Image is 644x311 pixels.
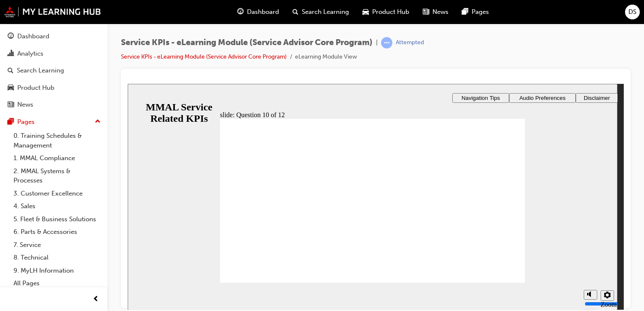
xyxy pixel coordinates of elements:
span: News [432,7,448,17]
a: search-iconSearch Learning [286,3,356,21]
div: Search Learning [17,66,64,75]
a: Product Hub [3,80,104,96]
span: Dashboard [247,7,279,17]
span: DS [628,7,636,17]
img: mmal [4,6,101,17]
a: Analytics [3,46,104,62]
button: DashboardAnalyticsSearch LearningProduct HubNews [3,27,104,114]
button: Pages [3,114,104,130]
a: guage-iconDashboard [231,3,286,21]
div: News [17,100,33,110]
span: up-icon [95,116,101,127]
span: Search Learning [302,7,349,17]
span: news-icon [8,101,14,109]
span: prev-icon [93,294,99,305]
a: Service KPIs - eLearning Module (Service Advisor Core Program) [121,53,287,60]
a: 4. Sales [10,200,104,213]
button: DS [625,5,640,19]
span: search-icon [292,7,298,17]
a: 1. MMAL Compliance [10,152,104,165]
span: pages-icon [462,7,468,17]
div: Attempted [396,39,424,47]
span: car-icon [8,84,14,92]
li: eLearning Module View [295,52,357,62]
div: Pages [17,117,35,127]
a: 7. Service [10,239,104,252]
span: Pages [472,7,489,17]
a: pages-iconPages [455,3,496,21]
a: 5. Fleet & Business Solutions [10,213,104,226]
span: Product Hub [372,7,409,17]
a: Dashboard [3,29,104,44]
a: 0. Training Schedules & Management [10,129,104,152]
span: news-icon [423,7,429,17]
span: search-icon [8,67,13,75]
a: news-iconNews [416,3,455,21]
span: chart-icon [8,50,14,58]
div: Product Hub [17,83,54,93]
a: All Pages [10,277,104,290]
div: Dashboard [17,32,49,41]
a: 6. Parts & Accessories [10,225,104,239]
a: News [3,97,104,113]
a: Search Learning [3,63,104,78]
span: | [376,38,378,48]
a: car-iconProduct Hub [356,3,416,21]
span: learningRecordVerb_ATTEMPT-icon [381,37,392,48]
span: Service KPIs - eLearning Module (Service Advisor Core Program) [121,38,373,48]
span: pages-icon [8,118,14,126]
a: 2. MMAL Systems & Processes [10,165,104,187]
div: Analytics [17,49,43,59]
span: guage-icon [237,7,244,17]
a: 8. Technical [10,251,104,264]
a: 3. Customer Excellence [10,187,104,200]
span: guage-icon [8,33,14,40]
span: car-icon [362,7,369,17]
a: 9. MyLH Information [10,264,104,277]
